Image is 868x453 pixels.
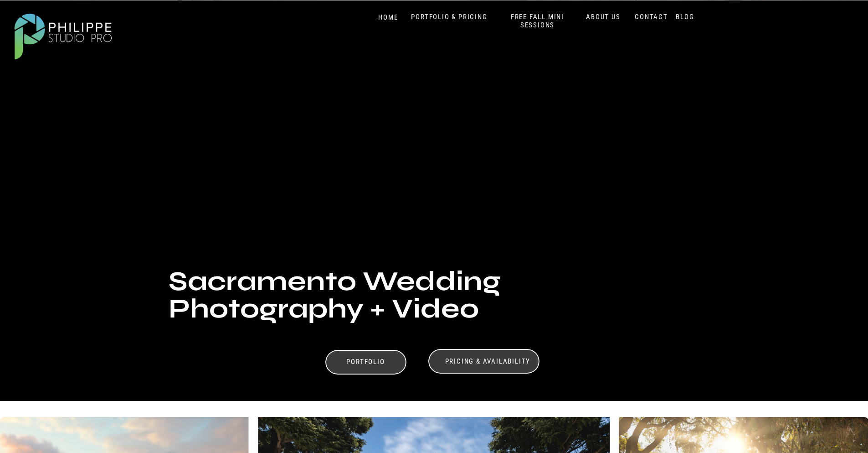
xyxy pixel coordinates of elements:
[674,13,697,21] a: BLOG
[633,13,670,21] a: CONTACT
[447,232,710,320] h2: Don't just take our word for it
[500,13,575,30] a: FREE FALL MINI SESSIONS
[408,13,491,21] a: PORTFOLIO & PRICING
[334,358,397,369] a: Portfolio
[584,13,623,21] a: ABOUT US
[442,357,534,366] a: Pricing & Availability
[369,13,408,22] a: HOME
[526,353,648,378] p: 70+ 5 Star reviews on Google & Yelp
[169,268,700,334] h1: Sacramento Wedding Photography + Video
